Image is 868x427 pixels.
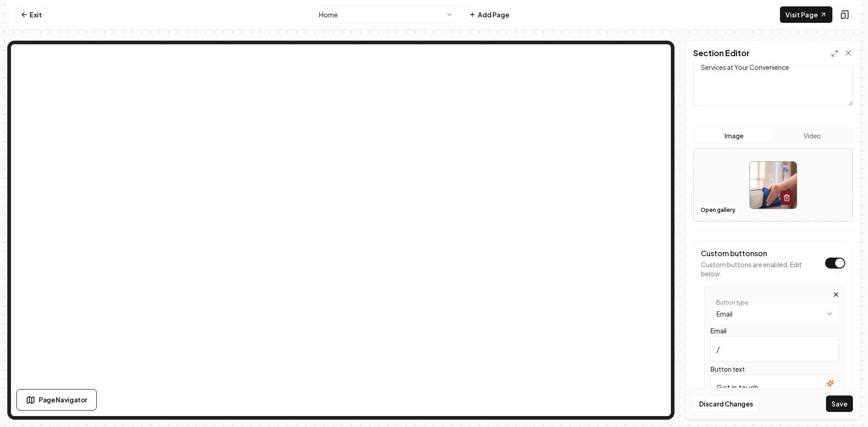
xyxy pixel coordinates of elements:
button: Image [695,128,773,143]
button: Save [826,395,853,412]
button: Video [773,128,851,143]
a: Exit [15,6,48,23]
a: Visit Page [780,6,832,23]
input: example@domain.com [711,336,839,362]
span: Page Navigator [39,395,87,405]
button: Discard Changes [693,395,759,412]
img: image [750,162,797,209]
button: Add Page [463,6,515,23]
p: Custom buttons are enabled. Edit below. [701,260,821,278]
label: Email [711,327,727,335]
label: Button text [711,365,745,373]
h2: Section Editor [693,47,750,59]
label: Button type [714,299,750,306]
button: Open gallery [697,203,738,217]
button: Page Navigator [16,389,97,411]
label: Custom buttons on [701,248,767,258]
input: Email Us! [711,374,839,400]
